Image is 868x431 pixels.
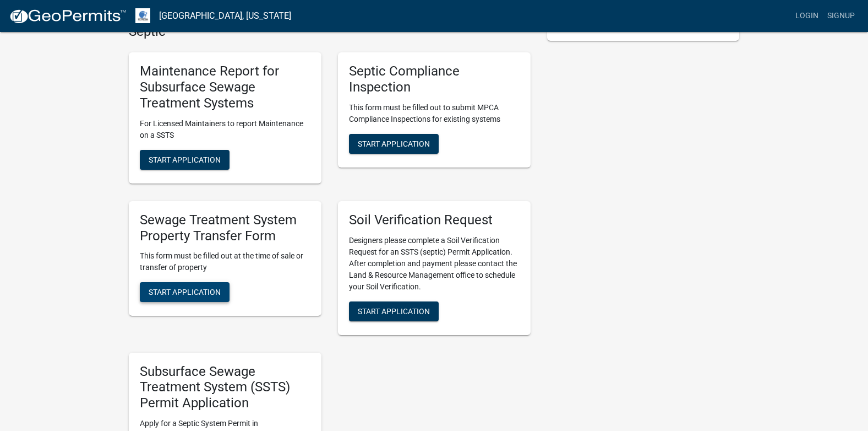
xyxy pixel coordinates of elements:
[140,150,230,170] button: Start Application
[349,212,520,228] h5: Soil Verification Request
[349,63,520,95] h5: Septic Compliance Inspection
[358,139,430,148] span: Start Application
[140,63,310,111] h5: Maintenance Report for Subsurface Sewage Treatment Systems
[140,282,230,302] button: Start Application
[149,155,221,164] span: Start Application
[135,8,150,23] img: Otter Tail County, Minnesota
[140,364,310,411] h5: Subsurface Sewage Treatment System (SSTS) Permit Application
[358,306,430,315] span: Start Application
[159,7,291,25] a: [GEOGRAPHIC_DATA], [US_STATE]
[349,301,439,321] button: Start Application
[140,250,310,273] p: This form must be filled out at the time of sale or transfer of property
[791,6,823,26] a: Login
[349,102,520,125] p: This form must be filled out to submit MPCA Compliance Inspections for existing systems
[149,288,221,297] span: Start Application
[349,134,439,154] button: Start Application
[823,6,859,26] a: Signup
[140,118,310,141] p: For Licensed Maintainers to report Maintenance on a SSTS
[349,235,520,293] p: Designers please complete a Soil Verification Request for an SSTS (septic) Permit Application. Af...
[140,212,310,244] h5: Sewage Treatment System Property Transfer Form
